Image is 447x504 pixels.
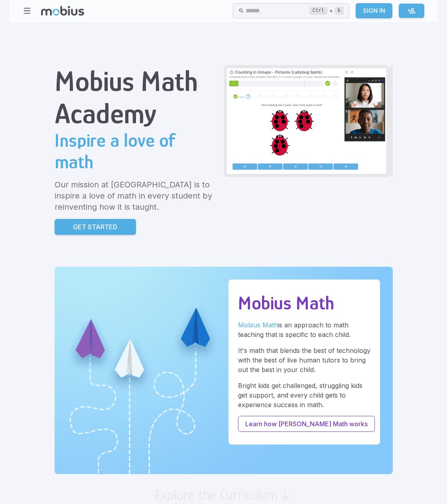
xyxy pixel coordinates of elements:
[155,487,278,503] h2: Explore the Curriculum
[238,321,278,329] a: Mobius Math
[238,346,370,374] p: It's math that blends the best of technology with the best of live human tutors to bring out the ...
[55,65,217,130] h1: Mobius Math Academy
[55,267,393,474] img: Unique Paths
[55,179,217,213] p: Our mission at [GEOGRAPHIC_DATA] is to inspire a love of math in every student by reinventing how...
[335,7,344,15] kbd: k
[227,68,386,174] img: Grade 2 Class
[238,381,370,409] p: Bright kids get challenged, struggling kids get support, and every child gets to experience succe...
[55,130,217,173] h2: Inspire a love of math
[238,292,370,314] h2: Mobius Math
[309,7,327,15] kbd: Ctrl
[238,320,370,339] p: is an approach to math teaching that is specific to each child.
[55,219,136,235] a: Get Started
[356,3,392,18] a: Sign In
[73,222,117,232] p: Get Started
[309,6,344,16] div: +
[245,419,368,429] p: Learn how [PERSON_NAME] Math works
[238,416,375,432] a: Learn how [PERSON_NAME] Math works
